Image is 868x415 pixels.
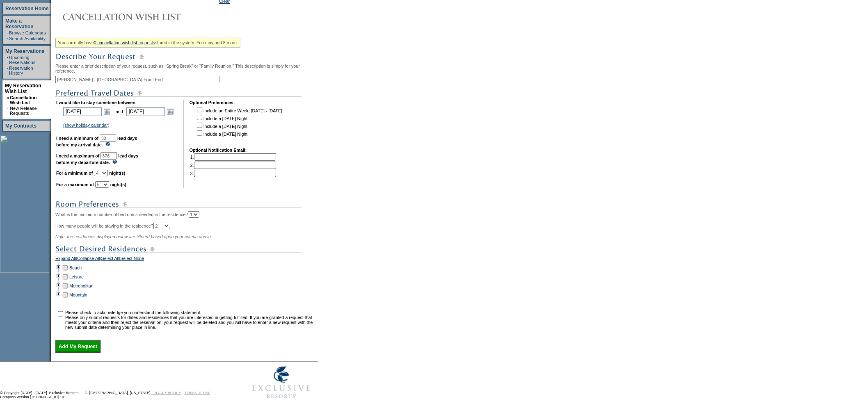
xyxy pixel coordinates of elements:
[5,6,48,11] a: Reservation Home
[69,274,84,279] a: Leisure
[56,182,94,187] b: For a maximum of
[56,171,93,176] b: For a minimum of
[69,292,87,297] a: Mountain
[101,256,119,263] a: Select All
[56,136,137,147] b: lead days before my arrival date.
[190,170,276,177] td: 3.
[69,283,94,288] a: Metropolitan
[56,153,99,158] b: I need a maximum of
[7,66,8,75] td: ·
[9,55,35,65] a: Upcoming Reservations
[114,106,124,117] td: and
[9,66,33,75] a: Reservation History
[7,55,8,65] td: ·
[77,256,100,263] a: Collapse All
[63,123,110,128] a: (show holiday calendar)
[105,142,110,146] img: questionMark_lightBlue.gif
[65,310,315,330] td: Please check to acknowledge you understand the following statement: Please only submit requests f...
[190,100,235,105] b: Optional Preferences:
[55,35,316,353] div: Please enter a brief description of your request, such as "Spring Break" or "Family Reunion." Thi...
[244,362,318,403] img: Exclusive Resorts
[5,48,44,54] a: My Reservations
[190,162,276,169] td: 2.
[7,106,9,116] td: ·
[120,256,144,263] a: Select None
[190,153,276,161] td: 1.
[7,95,9,100] b: »
[69,265,82,270] a: Beach
[56,100,135,105] b: I would like to stay sometime between
[55,256,76,263] a: Expand All
[56,153,138,165] b: lead days before my departure date.
[55,256,316,263] div: | | |
[10,95,37,105] a: Cancellation Wish List
[185,391,210,395] a: TERMS OF USE
[10,106,37,116] a: New Release Requests
[7,30,8,35] td: ·
[7,36,8,41] td: ·
[195,106,282,142] td: Include an Entire Week, [DATE] - [DATE] Include a [DATE] Night Include a [DATE] Night Include a [...
[5,123,37,129] a: My Contracts
[110,182,126,187] b: night(s)
[94,40,155,45] a: 0 cancellation wish list requests
[5,83,41,94] a: My Reservation Wish List
[112,160,117,164] img: questionMark_lightBlue.gif
[103,107,112,116] a: Open the calendar popup.
[63,107,102,116] input: Date format: M/D/Y. Shortcut keys: [T] for Today. [UP] or [.] for Next Day. [DOWN] or [,] for Pre...
[190,148,247,153] b: Optional Notification Email:
[126,107,165,116] input: Date format: M/D/Y. Shortcut keys: [T] for Today. [UP] or [.] for Next Day. [DOWN] or [,] for Pre...
[109,171,125,176] b: night(s)
[9,36,46,41] a: Search Availability
[55,38,240,48] div: You currently have stored in the system. You may add 8 more.
[5,18,34,30] a: Make a Reservation
[151,391,181,395] a: PRIVACY POLICY
[56,136,98,141] b: I need a minimum of
[9,30,46,35] a: Browse Calendars
[166,107,175,116] a: Open the calendar popup.
[55,340,101,353] input: Add My Request
[55,199,302,210] img: subTtlRoomPreferences.gif
[55,9,219,25] img: Cancellation Wish List
[55,234,211,239] span: Note: the residences displayed below are filtered based upon your criteria above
